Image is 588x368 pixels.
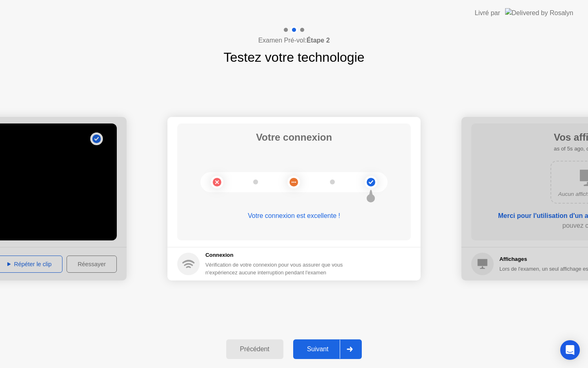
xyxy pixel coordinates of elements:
img: Delivered by Rosalyn [505,8,573,18]
h1: Testez votre technologie [223,47,364,67]
div: Précédent [229,346,281,353]
h1: Votre connexion [256,130,332,145]
div: Votre connexion est excellente ! [177,211,411,221]
div: Open Intercom Messenger [560,340,580,360]
h4: Examen Pré-vol: [258,36,330,45]
div: Suivant [296,346,340,353]
div: Livré par [475,8,500,18]
h5: Connexion [205,251,343,259]
button: Suivant [293,339,362,359]
button: Précédent [226,339,283,359]
div: Vérification de votre connexion pour vous assurer que vous n'expériencez aucune interruption pend... [205,261,343,276]
b: Étape 2 [307,37,330,44]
